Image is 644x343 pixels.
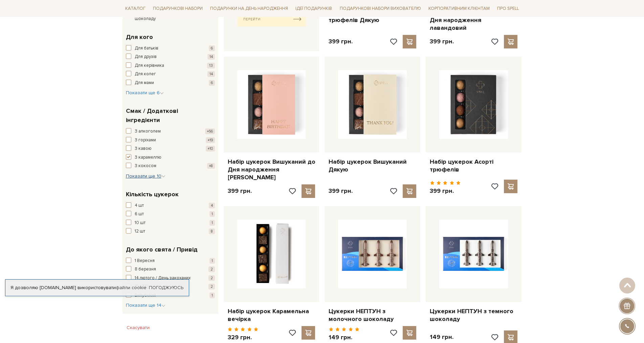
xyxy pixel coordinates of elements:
a: Подарунки на День народження [207,3,291,14]
a: Набір цукерок Карамельна вечірка [228,307,315,323]
span: +56 [205,128,215,134]
span: 13 [207,63,215,68]
button: З алкоголем +56 [126,128,215,135]
span: 6 [209,80,215,86]
span: З кокосом [135,163,156,169]
span: Для кого [126,33,153,42]
span: 6 [209,45,215,51]
a: Цукерки НЕПТУН з темного шоколаду [430,307,517,323]
a: Подарункові набори [150,3,205,14]
span: З кавою [135,145,152,152]
button: Для друзів 14 [126,54,215,60]
span: +8 [207,163,215,169]
span: 2 [208,284,215,289]
a: Каталог [123,3,148,14]
button: З кокосом +8 [126,163,215,169]
button: Показати ще 6 [126,89,164,96]
button: Для колег 14 [126,71,215,78]
span: Для друзів [135,54,157,60]
button: Показати ще 14 [126,302,165,309]
span: 4 [209,203,215,208]
a: файли cookie [116,285,147,290]
span: Для мами [135,80,154,86]
a: Погоджуюсь [149,285,183,291]
span: Кількість цукерок [126,190,179,199]
span: Показати ще 10 [126,173,165,179]
span: 14 лютого / День закоханих [135,275,191,282]
span: З горіхами [135,137,156,144]
span: 10 шт [135,220,146,226]
span: Для колег [135,71,156,78]
a: Набір цукерок Вишуканий до Дня народження лавандовий [430,8,517,32]
a: Цукерки НЕПТУН з молочного шоколаду [329,307,416,323]
p: 399 грн. [430,187,461,195]
span: 2 [208,266,215,272]
span: 8 березня [135,266,156,273]
span: До якого свята / Привід [126,245,198,254]
span: +19 [206,137,215,143]
span: 8 [209,228,215,234]
span: 2 [208,275,215,281]
a: Ідеї подарунків [293,3,335,14]
span: +10 [206,146,215,152]
button: 14 лютого / День закоханих 2 [126,275,215,282]
button: Для батьків 6 [126,45,215,52]
a: Подарункові набори вихователю [337,3,424,14]
button: 4 шт 4 [126,202,215,209]
p: 149 грн. [430,333,453,341]
button: 10 шт 1 [126,220,215,226]
span: 14 [207,54,215,60]
div: Я дозволяю [DOMAIN_NAME] використовувати [5,285,189,291]
button: 1 Вересня 1 [126,258,215,264]
p: 399 грн. [329,187,353,195]
a: Про Spell [494,3,521,14]
a: Набір цукерок Вишуканий Дякую [329,158,416,174]
button: З горіхами +19 [126,137,215,144]
button: Скасувати [123,322,154,333]
span: Для батьків [135,45,158,52]
button: 12 шт 8 [126,228,215,235]
button: З кавою +10 [126,145,215,152]
p: 149 грн. [329,334,359,341]
button: Для керівника 13 [126,62,215,69]
button: Показати ще 10 [126,173,165,180]
p: 329 грн. [228,334,259,341]
span: 1 Вересня [135,258,155,264]
span: 1 [209,220,215,226]
button: 6 шт 1 [126,211,215,218]
a: Набір цукерок Асорті трюфелів [430,158,517,174]
span: 1 [209,292,215,298]
button: Для мами 6 [126,80,215,86]
span: З алкоголем [135,128,161,135]
span: Для керівника [135,62,164,69]
button: 8 березня 2 [126,266,215,273]
p: 399 грн. [228,187,252,195]
span: 1 [209,258,215,264]
p: 399 грн. [329,38,353,45]
span: 12 шт [135,228,145,235]
span: З карамеллю [135,154,161,161]
span: Показати ще 14 [126,302,165,308]
span: 1 [209,211,215,217]
span: 4 шт [135,202,144,209]
span: 14 [207,71,215,77]
span: 6 шт [135,211,144,218]
span: Смак / Додаткові інгредієнти [126,106,213,125]
p: 399 грн. [430,38,454,45]
a: Набір цукерок Вишуканий до Дня народження [PERSON_NAME] [228,158,315,182]
a: Корпоративним клієнтам [426,3,492,14]
button: З карамеллю [126,154,215,161]
span: Показати ще 6 [126,90,164,96]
